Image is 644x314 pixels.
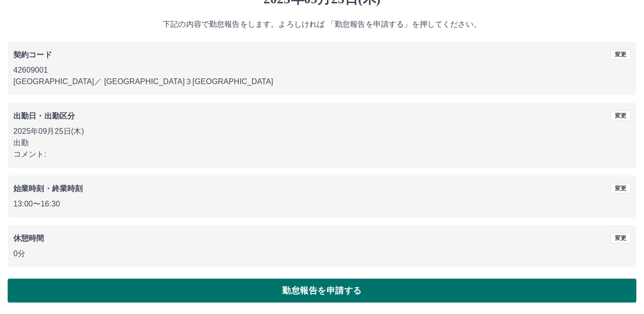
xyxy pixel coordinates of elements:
b: 契約コード [13,51,52,59]
p: 下記の内容で勤怠報告をします。よろしければ 「勤怠報告を申請する」を押してください。 [8,19,636,30]
b: 始業時刻・終業時刻 [13,184,83,193]
button: 変更 [611,233,631,243]
button: 変更 [611,49,631,60]
p: 13:00 〜 16:30 [13,198,631,210]
p: 出勤 [13,137,631,149]
button: 勤怠報告を申請する [8,279,636,303]
button: 変更 [611,110,631,121]
p: 42609001 [13,65,631,76]
p: 0分 [13,248,631,260]
p: コメント: [13,149,631,160]
p: 2025年09月25日(木) [13,126,631,137]
b: 出勤日・出勤区分 [13,112,75,120]
button: 変更 [611,183,631,194]
b: 休憩時間 [13,234,44,242]
p: [GEOGRAPHIC_DATA] ／ [GEOGRAPHIC_DATA]３[GEOGRAPHIC_DATA] [13,76,631,87]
